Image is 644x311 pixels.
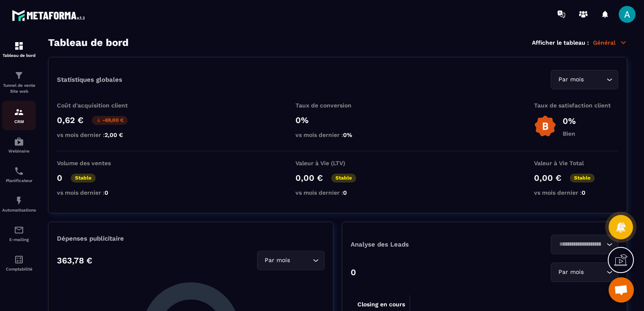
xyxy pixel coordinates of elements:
p: 0,00 € [534,173,561,183]
div: Search for option [551,263,618,282]
p: CRM [2,119,36,124]
p: E-mailing [2,237,36,242]
a: formationformationTableau de bord [2,35,36,64]
a: schedulerschedulerPlanificateur [2,160,36,189]
img: formation [14,70,24,80]
p: 0% [563,116,576,126]
div: Search for option [551,235,618,254]
p: 0% [295,115,380,125]
p: Valeur à Vie Total [534,160,618,166]
p: Statistiques globales [57,76,122,83]
p: vs mois dernier : [57,131,141,138]
p: Bien [563,130,576,137]
p: Taux de satisfaction client [534,102,618,109]
tspan: Closing en cours [357,301,405,308]
a: automationsautomationsWebinaire [2,130,36,160]
span: Par mois [556,75,585,84]
img: accountant [14,255,24,265]
span: 0 [343,189,347,196]
span: Par mois [556,268,585,277]
img: email [14,225,24,235]
input: Search for option [585,268,604,277]
p: Analyse des Leads [351,241,485,248]
img: logo [12,8,88,23]
span: 2,00 € [105,131,123,138]
input: Search for option [585,75,604,84]
div: Search for option [551,70,618,89]
p: 0,00 € [295,173,323,183]
img: formation [14,107,24,117]
span: Par mois [263,256,292,265]
a: automationsautomationsAutomatisations [2,189,36,219]
p: Tunnel de vente Site web [2,83,36,94]
img: automations [14,196,24,206]
a: accountantaccountantComptabilité [2,248,36,278]
p: Planificateur [2,178,36,183]
p: 0 [351,267,356,277]
div: Search for option [257,251,325,270]
div: Ouvrir le chat [609,277,634,303]
p: Comptabilité [2,267,36,271]
p: -69,00 € [92,116,128,125]
span: 0% [343,131,352,138]
p: Afficher le tableau : [532,39,589,46]
input: Search for option [556,240,604,249]
p: vs mois dernier : [534,189,618,196]
p: 0,62 € [57,115,83,125]
input: Search for option [292,256,311,265]
span: 0 [105,189,108,196]
p: Taux de conversion [295,102,380,109]
p: Général [593,39,627,46]
a: formationformationTunnel de vente Site web [2,64,36,101]
img: b-badge-o.b3b20ee6.svg [534,115,556,137]
p: vs mois dernier : [295,131,380,138]
img: formation [14,41,24,51]
p: Stable [570,174,595,182]
p: Coût d'acquisition client [57,102,141,109]
p: Automatisations [2,208,36,212]
p: 0 [57,173,62,183]
p: vs mois dernier : [295,189,380,196]
p: Dépenses publicitaire [57,235,325,242]
p: Valeur à Vie (LTV) [295,160,380,166]
p: vs mois dernier : [57,189,141,196]
p: Tableau de bord [2,53,36,58]
span: 0 [582,189,585,196]
p: Volume des ventes [57,160,141,166]
p: Webinaire [2,149,36,153]
h3: Tableau de bord [48,37,129,48]
a: emailemailE-mailing [2,219,36,248]
p: Stable [71,174,96,182]
a: formationformationCRM [2,101,36,130]
img: automations [14,137,24,147]
p: 363,78 € [57,255,92,265]
img: scheduler [14,166,24,176]
p: Stable [331,174,356,182]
